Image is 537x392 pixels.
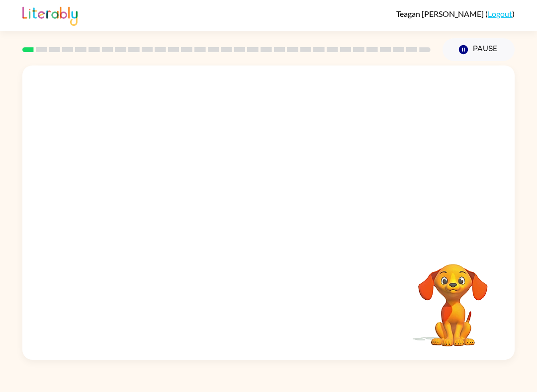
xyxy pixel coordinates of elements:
[396,9,485,18] span: Teagan [PERSON_NAME]
[22,4,78,26] img: Literably
[396,9,515,18] div: ( )
[488,9,512,18] a: Logout
[403,249,503,348] video: Your browser must support playing .mp4 files to use Literably. Please try using another browser.
[443,38,515,61] button: Pause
